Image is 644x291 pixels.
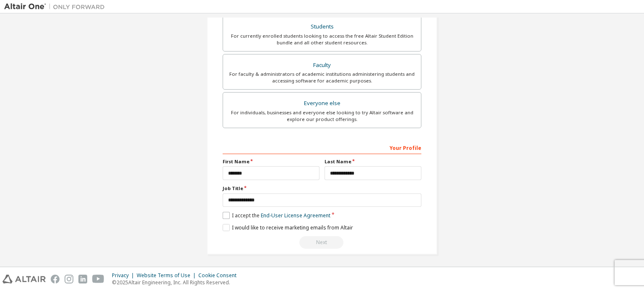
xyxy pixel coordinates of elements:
img: facebook.svg [51,275,60,283]
div: Privacy [112,272,137,279]
img: youtube.svg [92,275,104,283]
div: Faculty [228,59,416,71]
div: Website Terms of Use [137,272,198,279]
label: I accept the [223,212,330,219]
img: linkedin.svg [78,275,87,283]
div: For currently enrolled students looking to access the free Altair Student Edition bundle and all ... [228,33,416,46]
div: Everyone else [228,98,416,109]
img: altair_logo.svg [3,275,46,283]
a: End-User License Agreement [261,212,330,219]
img: Altair One [4,3,109,11]
label: Last Name [325,158,421,165]
div: Students [228,21,416,33]
label: Job Title [223,185,421,192]
img: instagram.svg [65,275,73,283]
div: Cookie Consent [198,272,241,279]
div: For faculty & administrators of academic institutions administering students and accessing softwa... [228,71,416,84]
div: For individuals, businesses and everyone else looking to try Altair software and explore our prod... [228,109,416,123]
div: Your Profile [223,141,421,154]
label: First Name [223,158,319,165]
p: © 2025 Altair Engineering, Inc. All Rights Reserved. [112,279,241,286]
label: I would like to receive marketing emails from Altair [223,224,353,231]
div: Read and acccept EULA to continue [223,236,421,249]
